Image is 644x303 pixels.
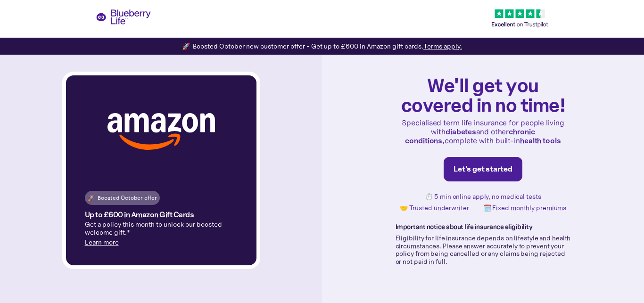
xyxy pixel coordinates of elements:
[182,41,462,51] div: 🚀 Boosted October new customer offer - Get up to £600 in Amazon gift cards.
[446,127,476,136] strong: diabetes
[444,157,522,181] a: Let's get started
[405,127,535,145] strong: chronic conditions,
[85,221,238,237] p: Get a policy this month to unlock our boosted welcome gift.*
[425,193,541,201] p: ⏱️ 5 min online apply, no medical tests
[88,193,157,203] div: 🚀 Boosted October offer
[396,234,571,266] p: Eligibility for life insurance depends on lifestyle and health circumstances. Please answer accur...
[454,164,512,174] div: Let's get started
[423,42,462,50] a: Terms apply.
[85,211,194,219] h4: Up to £600 in Amazon Gift Cards
[483,204,567,212] p: 🗓️ Fixed monthly premiums
[85,238,119,246] a: Learn more
[520,136,561,145] strong: health tools
[396,118,571,146] p: Specialised term life insurance for people living with and other complete with built-in
[396,75,571,115] h1: We'll get you covered in no time!
[396,222,533,231] strong: Important notice about life insurance eligibility
[400,204,469,212] p: 🤝 Trusted underwriter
